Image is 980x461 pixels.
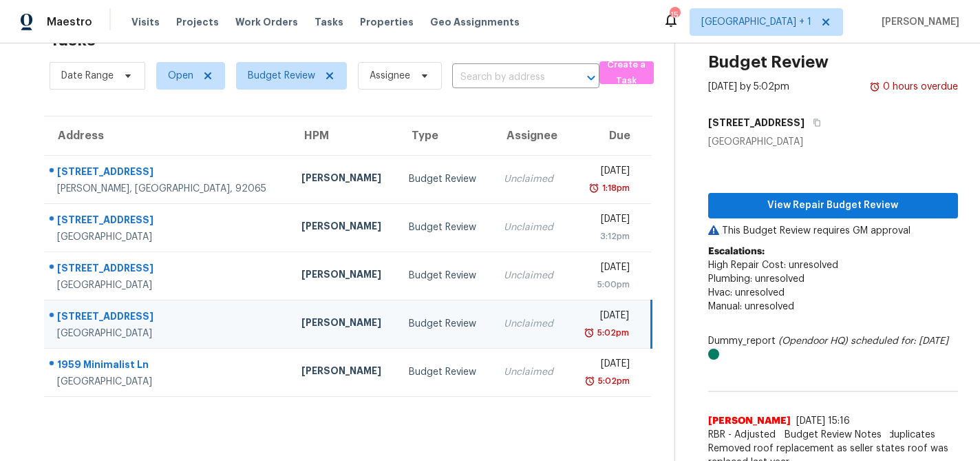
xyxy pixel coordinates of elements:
[398,116,492,155] th: Type
[880,80,958,94] div: 0 hours overdue
[235,15,298,29] span: Work Orders
[708,193,958,218] button: View Repair Budget Review
[568,116,651,155] th: Due
[584,374,595,388] img: Overdue Alarm Icon
[708,116,805,130] h5: [STREET_ADDRESS]
[168,69,193,83] span: Open
[57,230,279,244] div: [GEOGRAPHIC_DATA]
[301,316,387,333] div: [PERSON_NAME]
[708,274,805,284] span: Plumbing: unresolved
[670,8,679,22] div: 15
[452,67,561,88] input: Search by address
[869,80,880,94] img: Overdue Alarm Icon
[360,15,414,29] span: Properties
[301,267,387,285] div: [PERSON_NAME]
[248,69,315,83] span: Budget Review
[504,172,557,186] div: Unclaimed
[579,164,630,181] div: [DATE]
[57,375,279,389] div: [GEOGRAPHIC_DATA]
[588,181,599,195] img: Overdue Alarm Icon
[493,116,568,155] th: Assignee
[50,33,96,47] h2: Tasks
[579,309,628,326] div: [DATE]
[290,116,398,155] th: HPM
[57,182,279,196] div: [PERSON_NAME], [GEOGRAPHIC_DATA], 92065
[57,165,279,182] div: [STREET_ADDRESS]
[778,336,848,346] i: (Opendoor HQ)
[719,197,947,214] span: View Repair Budget Review
[131,15,160,29] span: Visits
[582,68,601,88] button: Open
[176,15,219,29] span: Projects
[409,172,481,186] div: Budget Review
[708,288,785,298] span: Hvac: unresolved
[708,334,958,362] div: Dummy_report
[595,374,630,388] div: 5:02pm
[504,221,557,234] div: Unclaimed
[796,416,850,426] span: [DATE] 15:16
[409,221,481,234] div: Budget Review
[57,327,279,340] div: [GEOGRAPHIC_DATA]
[708,80,789,94] div: [DATE] by 5:02pm
[579,229,630,243] div: 3:12pm
[57,261,279,278] div: [STREET_ADDRESS]
[579,260,630,278] div: [DATE]
[301,171,387,188] div: [PERSON_NAME]
[776,428,890,442] span: Budget Review Notes
[409,365,481,379] div: Budget Review
[708,224,958,238] p: This Budget Review requires GM approval
[851,336,948,346] i: scheduled for: [DATE]
[57,213,279,230] div: [STREET_ADDRESS]
[805,110,823,135] button: Copy Address
[599,181,630,195] div: 1:18pm
[876,15,959,29] span: [PERSON_NAME]
[708,302,794,311] span: Manual: unresolved
[44,116,290,155] th: Address
[409,269,481,283] div: Budget Review
[595,326,629,340] div: 5:02pm
[708,135,958,149] div: [GEOGRAPHIC_DATA]
[61,69,114,83] span: Date Range
[708,260,838,270] span: High Repair Cost: unresolved
[370,69,410,83] span: Assignee
[57,358,279,375] div: 1959 Minimalist Ln
[504,269,557,283] div: Unclaimed
[579,357,630,374] div: [DATE]
[579,212,630,229] div: [DATE]
[409,317,481,331] div: Budget Review
[579,278,630,291] div: 5:00pm
[504,317,557,331] div: Unclaimed
[584,326,595,340] img: Overdue Alarm Icon
[606,57,647,89] span: Create a Task
[708,247,765,256] b: Escalations:
[57,278,279,292] div: [GEOGRAPHIC_DATA]
[701,15,811,29] span: [GEOGRAPHIC_DATA] + 1
[301,219,387,236] div: [PERSON_NAME]
[708,55,829,69] h2: Budget Review
[708,414,791,428] span: [PERSON_NAME]
[599,61,654,84] button: Create a Task
[47,15,92,29] span: Maestro
[301,364,387,381] div: [PERSON_NAME]
[315,17,343,27] span: Tasks
[430,15,520,29] span: Geo Assignments
[57,309,279,327] div: [STREET_ADDRESS]
[504,365,557,379] div: Unclaimed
